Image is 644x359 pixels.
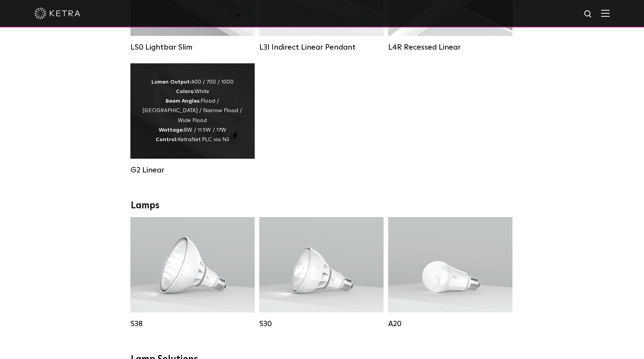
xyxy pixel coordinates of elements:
[259,217,384,328] a: S30 Lumen Output:1100Colors:White / BlackBase Type:E26 Edison Base / GU24Beam Angles:15° / 25° / ...
[130,63,255,175] a: G2 Linear Lumen Output:400 / 700 / 1000Colors:WhiteBeam Angles:Flood / [GEOGRAPHIC_DATA] / Narrow...
[159,127,184,133] strong: Wattage:
[130,319,255,328] div: S38
[156,137,178,142] strong: Control:
[388,43,512,52] div: L4R Recessed Linear
[151,79,191,85] strong: Lumen Output:
[142,77,243,145] div: 400 / 700 / 1000 White Flood / [GEOGRAPHIC_DATA] / Narrow Flood / Wide Flood 8W / 11.5W / 17W Ket...
[259,43,384,52] div: L3I Indirect Linear Pendant
[34,8,80,19] img: ketra-logo-2019-white
[176,89,195,94] strong: Colors:
[130,166,255,175] div: G2 Linear
[388,319,512,328] div: A20
[388,217,512,328] a: A20 Lumen Output:600 / 800Colors:White / BlackBase Type:E26 Edison Base / GU24Beam Angles:Omni-Di...
[601,10,610,17] img: Hamburger%20Nav.svg
[584,10,593,19] img: search icon
[166,98,201,104] strong: Beam Angles:
[130,217,255,328] a: S38 Lumen Output:1100Colors:White / BlackBase Type:E26 Edison Base / GU24Beam Angles:10° / 25° / ...
[259,319,384,328] div: S30
[130,43,255,52] div: LS0 Lightbar Slim
[131,200,513,211] div: Lamps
